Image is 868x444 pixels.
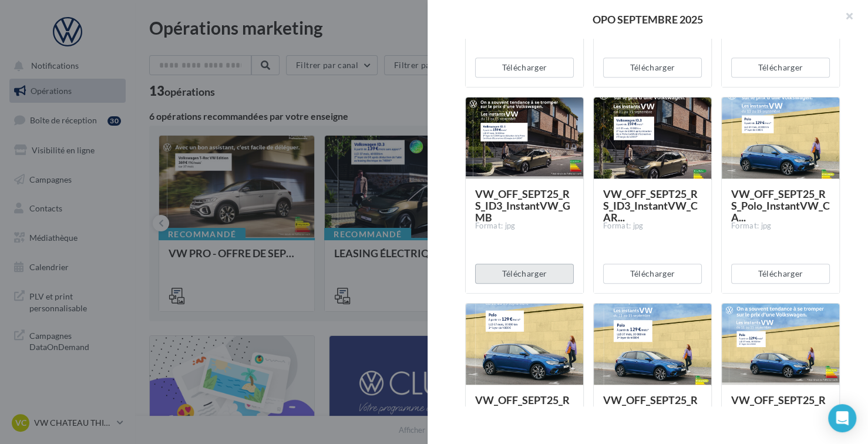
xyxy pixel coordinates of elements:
[731,264,830,284] button: Télécharger
[475,393,570,430] span: VW_OFF_SEPT25_RS_Polo_InstantVW_IN...
[731,187,830,224] span: VW_OFF_SEPT25_RS_Polo_InstantVW_CA...
[603,393,698,430] span: VW_OFF_SEPT25_RS_Polo_InstantVW_GM...
[731,221,830,231] div: Format: jpg
[475,221,574,231] div: Format: jpg
[475,58,574,78] button: Télécharger
[603,264,702,284] button: Télécharger
[731,393,826,430] span: VW_OFF_SEPT25_RS_Polo_InstantVW_GM...
[603,58,702,78] button: Télécharger
[475,264,574,284] button: Télécharger
[828,404,856,432] div: Open Intercom Messenger
[603,187,698,224] span: VW_OFF_SEPT25_RS_ID3_InstantVW_CAR...
[446,14,849,25] div: OPO SEPTEMBRE 2025
[731,58,830,78] button: Télécharger
[475,187,570,224] span: VW_OFF_SEPT25_RS_ID3_InstantVW_GMB
[603,221,702,231] div: Format: jpg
